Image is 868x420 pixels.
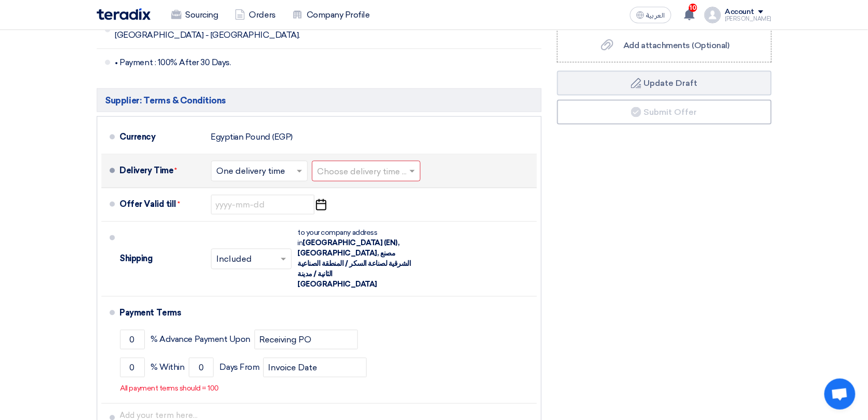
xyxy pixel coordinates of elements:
[151,335,250,345] span: % Advance Payment Upon
[189,358,214,378] input: payment-term-2
[120,301,525,326] div: Payment Terms
[725,8,755,17] div: Account
[689,4,697,12] span: 10
[284,4,378,26] a: Company Profile
[557,71,772,96] button: Update Draft
[705,7,721,23] img: profile_test.png
[120,358,145,378] input: payment-term-2
[163,4,227,26] a: Sourcing
[120,125,203,150] div: Currency
[647,12,665,19] span: العربية
[120,192,203,217] div: Offer Valid till
[263,358,367,378] input: payment-term-2
[120,330,145,350] input: payment-term-1
[825,379,856,410] div: Open chat
[120,247,203,272] div: Shipping
[151,363,185,373] span: % Within
[97,8,151,20] img: Teradix logo
[298,228,412,290] div: to your company address in
[624,40,730,50] span: Add attachments (Optional)
[227,4,284,26] a: Orders
[255,330,358,350] input: payment-term-2
[120,159,203,184] div: Delivery Time
[298,239,411,289] span: [GEOGRAPHIC_DATA] (EN), [GEOGRAPHIC_DATA], مصنع الشرقية لصناعة السكر / المنطقة الصناعية الثانية /...
[115,57,456,68] span: • Payment : 100% After 30 Days.
[630,7,671,23] button: العربية
[557,100,772,125] button: Submit Offer
[121,384,219,394] p: All payment terms should = 100
[725,16,772,22] div: [PERSON_NAME]
[220,363,260,373] span: Days From
[211,128,293,147] div: Egyptian Pound (EGP)
[211,195,315,215] input: yyyy-mm-dd
[97,88,542,112] h5: Supplier: Terms & Conditions
[115,20,456,40] span: • Delivery Condition: [GEOGRAPHIC_DATA] [GEOGRAPHIC_DATA] [GEOGRAPHIC_DATA] - [GEOGRAPHIC_DATA].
